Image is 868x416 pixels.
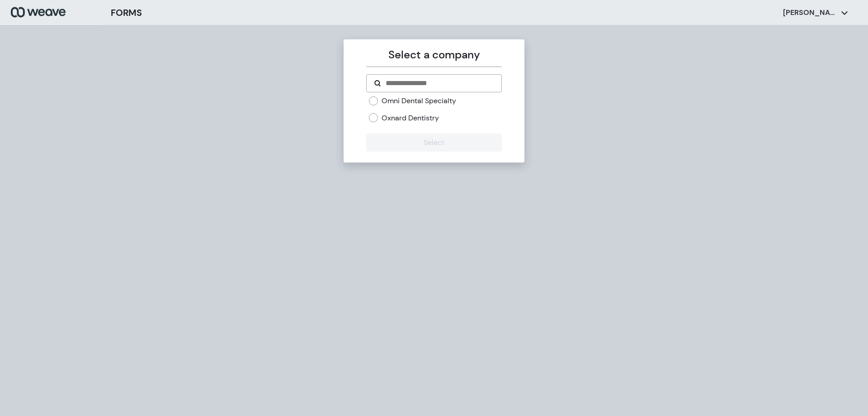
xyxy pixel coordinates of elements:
[382,113,439,123] label: Oxnard Dentistry
[783,8,837,18] p: [PERSON_NAME]
[111,6,142,19] h3: FORMS
[385,78,494,89] input: Search
[382,96,456,106] label: Omni Dental Specialty
[366,134,501,152] button: Select
[366,47,501,63] p: Select a company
